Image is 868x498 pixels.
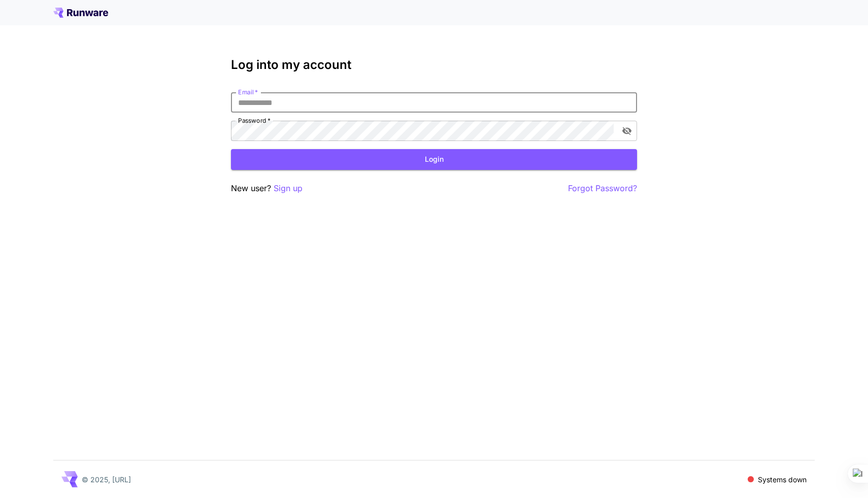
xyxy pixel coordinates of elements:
[618,122,636,140] button: toggle password visibility
[231,58,637,72] h3: Log into my account
[238,88,258,96] label: Email
[231,182,303,195] p: New user?
[238,116,271,125] label: Password
[568,182,637,195] button: Forgot Password?
[274,182,303,195] button: Sign up
[758,474,807,485] p: Systems down
[82,474,131,485] p: © 2025, [URL]
[231,149,637,170] button: Login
